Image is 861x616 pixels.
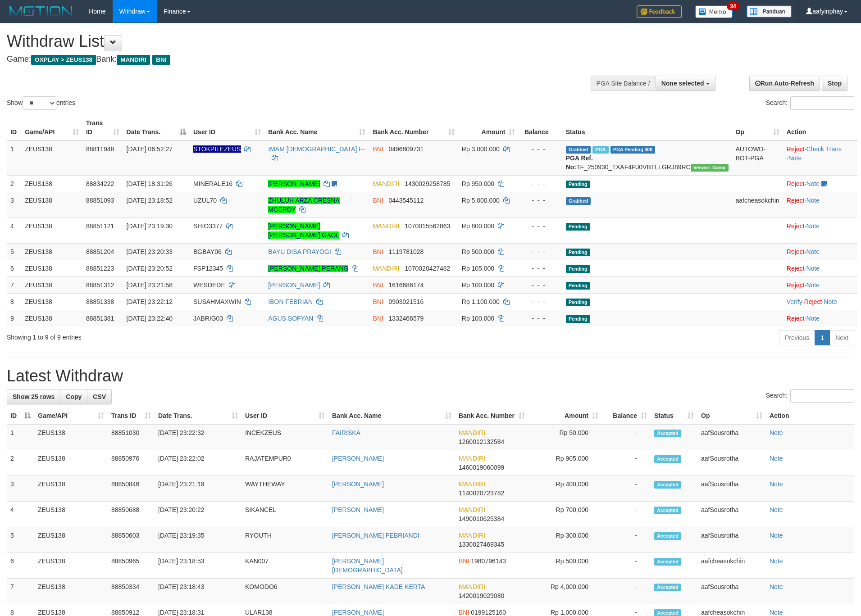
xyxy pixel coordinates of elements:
[732,115,783,140] th: Op: activate to sort column ascending
[732,192,783,217] td: aafcheasokchin
[373,248,383,255] span: BNI
[610,146,656,154] span: PGA Pending
[522,264,558,273] div: - - -
[7,450,34,476] td: 2
[806,180,820,187] a: Note
[268,298,313,305] a: IBON FEBRIAN
[190,115,264,140] th: User ID: activate to sort column ascending
[241,450,328,476] td: RAJATEMPUR0
[566,249,590,256] span: Pending
[369,115,458,140] th: Bank Acc. Number: activate to sort column ascending
[155,553,241,579] td: [DATE] 23:18:53
[806,145,842,153] a: Check Trans
[268,197,340,213] a: ZHULUH ARZA CRESNA MOERDY
[21,243,82,260] td: ZEUS138
[462,265,494,272] span: Rp 105.000
[7,553,34,579] td: 6
[264,115,369,140] th: Bank Acc. Name: activate to sort column ascending
[127,180,173,187] span: [DATE] 18:31:26
[127,298,173,305] span: [DATE] 23:22:12
[21,217,82,243] td: ZEUS138
[459,429,485,436] span: MANDIRI
[373,315,383,322] span: BNI
[462,145,500,153] span: Rp 3.000.000
[566,282,590,290] span: Pending
[562,115,732,140] th: Status
[193,145,241,153] span: Nama rekening ada tanda titik/strip, harap diedit
[783,217,857,243] td: ·
[268,281,320,289] a: [PERSON_NAME]
[7,367,854,385] h1: Latest Withdraw
[770,506,783,513] a: Note
[373,222,399,230] span: MANDIRI
[566,315,590,323] span: Pending
[7,276,21,293] td: 7
[21,310,82,326] td: ZEUS138
[459,480,485,488] span: MANDIRI
[788,154,802,162] a: Note
[462,222,494,230] span: Rp 800.000
[783,243,857,260] td: ·
[268,248,331,255] a: BAYU DISA PRAYOGI
[7,96,75,110] label: Show entries
[7,527,34,553] td: 5
[34,424,108,450] td: ZEUS138
[602,424,651,450] td: -
[783,276,857,293] td: ·
[528,553,602,579] td: Rp 500,000
[388,281,424,289] span: Copy 1616686174 to clipboard
[522,222,558,231] div: - - -
[522,314,558,323] div: - - -
[654,507,681,514] span: Accepted
[779,330,815,345] a: Previous
[770,429,783,436] a: Note
[566,265,590,273] span: Pending
[697,579,766,604] td: aafSousrotha
[268,222,339,239] a: [PERSON_NAME] [PERSON_NAME] GAOL
[459,557,469,565] span: BNI
[21,175,82,192] td: ZEUS138
[459,541,504,548] span: Copy 1330027469345 to clipboard
[656,76,715,91] button: None selected
[388,315,424,322] span: Copy 1332466579 to clipboard
[815,330,830,345] a: 1
[787,265,805,272] a: Reject
[241,424,328,450] td: INCEKZEUS
[566,181,590,188] span: Pending
[241,476,328,502] td: WAYTHEWAY
[459,592,504,599] span: Copy 1420019029080 to clipboard
[34,476,108,502] td: ZEUS138
[697,502,766,527] td: aafSousrotha
[86,265,114,272] span: 88851223
[34,553,108,579] td: ZEUS138
[127,281,173,289] span: [DATE] 23:21:58
[790,96,854,110] input: Search:
[7,115,21,140] th: ID
[7,389,60,404] a: Show 25 rows
[21,115,82,140] th: Game/API: activate to sort column ascending
[7,310,21,326] td: 9
[459,583,485,590] span: MANDIRI
[522,179,558,188] div: - - -
[193,222,223,230] span: SHIO3377
[155,424,241,450] td: [DATE] 23:22:32
[787,180,805,187] a: Reject
[459,609,469,616] span: BNI
[87,389,112,404] a: CSV
[155,579,241,604] td: [DATE] 23:18:43
[806,265,820,272] a: Note
[787,197,805,204] a: Reject
[7,140,21,176] td: 1
[21,140,82,176] td: ZEUS138
[459,506,485,513] span: MANDIRI
[108,502,155,527] td: 88850688
[86,180,114,187] span: 88834222
[34,408,108,424] th: Game/API: activate to sort column ascending
[373,197,383,204] span: BNI
[13,393,55,400] span: Show 25 rows
[829,330,854,345] a: Next
[241,553,328,579] td: KAN007
[697,408,766,424] th: Op: activate to sort column ascending
[602,502,651,527] td: -
[783,175,857,192] td: ·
